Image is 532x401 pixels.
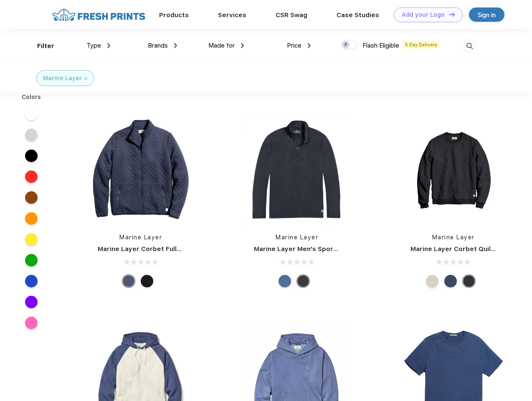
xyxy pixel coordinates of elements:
img: func=resize&h=266 [241,114,352,225]
img: desktop_search.svg [463,39,476,53]
span: Type [86,42,101,49]
a: Marine Layer Men's Sport Quarter Zip [254,245,375,253]
a: Services [218,11,246,19]
div: Oat Heather [426,275,438,287]
img: DT [449,12,455,17]
span: Flash Eligible [362,42,399,49]
span: Made for [208,42,235,49]
img: fo%20logo%202.webp [50,8,148,22]
a: Sign in [469,8,504,22]
img: filter_cancel.svg [84,77,87,80]
div: Colors [15,93,48,102]
a: Marine Layer Corbet Full-Zip Jacket [98,245,213,253]
div: Charcoal [297,275,309,287]
img: func=resize&h=266 [398,114,509,225]
img: dropdown.png [174,43,177,48]
img: dropdown.png [308,43,311,48]
div: Charcoal [463,275,475,287]
img: dropdown.png [241,43,244,48]
div: Navy [122,275,135,287]
div: Add your Logo [402,11,445,18]
div: Marine Layer [43,74,82,83]
span: Price [287,42,301,49]
div: Navy Heather [444,275,457,287]
div: Deep Denim [279,275,291,287]
div: Sign in [478,10,496,20]
a: CSR Swag [276,11,307,19]
img: func=resize&h=266 [85,114,196,225]
img: dropdown.png [107,43,110,48]
a: Marine Layer [276,234,318,241]
div: Black [141,275,153,287]
span: Brands [148,42,168,49]
span: 5 Day Delivery [403,41,440,48]
div: Filter [37,41,54,51]
a: Marine Layer [119,234,162,241]
a: Products [159,11,189,19]
a: Marine Layer [432,234,475,241]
